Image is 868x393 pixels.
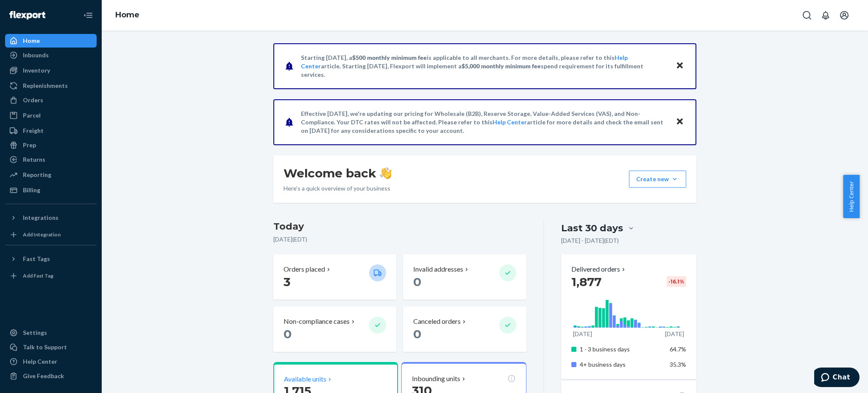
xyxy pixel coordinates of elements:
p: Non-compliance cases [284,317,350,326]
div: Freight [23,126,44,135]
button: Invalid addresses 0 [403,254,526,300]
h3: Today [273,220,526,233]
button: Help Center [843,175,860,218]
button: Open Search Box [798,7,815,24]
p: Invalid addresses [413,264,463,274]
a: Help Center [5,355,97,368]
p: Starting [DATE], a is applicable to all merchants. For more details, please refer to this article... [301,53,668,79]
a: Orders [5,93,97,107]
button: Orders placed 3 [273,254,396,300]
button: Fast Tags [5,252,97,266]
p: [DATE] ( EDT ) [273,235,526,244]
div: Orders [23,96,43,104]
p: Available units [284,374,326,384]
iframe: Opens a widget where you can chat to one of our agents [814,368,860,389]
div: Add Fast Tag [23,272,53,279]
span: 0 [413,327,421,341]
span: 3 [284,275,290,289]
p: [DATE] [665,330,684,338]
button: Open account menu [836,7,853,24]
img: Flexport logo [9,11,45,20]
a: Inventory [5,64,97,77]
div: -16.1 % [667,276,686,287]
p: Inbounding units [412,374,460,384]
button: Talk to Support [5,340,97,354]
div: Give Feedback [23,372,64,380]
div: Home [23,36,40,45]
button: Canceled orders 0 [403,306,526,352]
button: Non-compliance cases 0 [273,306,396,352]
a: Parcel [5,109,97,122]
div: Replenishments [23,81,68,90]
a: Prep [5,138,97,152]
a: Help Center [492,118,527,126]
a: Replenishments [5,79,97,93]
a: Add Fast Tag [5,269,97,283]
div: Reporting [23,171,51,179]
button: Give Feedback [5,369,97,383]
span: 0 [284,327,292,341]
div: Prep [23,141,36,149]
p: Orders placed [284,264,325,274]
p: 4+ business days [580,360,663,369]
button: Delivered orders [571,264,627,274]
p: Canceled orders [413,317,461,326]
span: 35.3% [670,361,686,368]
p: 1 - 3 business days [580,345,663,354]
button: Create new [629,171,686,188]
span: $5,000 monthly minimum fee [462,62,541,70]
button: Integrations [5,211,97,225]
h1: Welcome back [284,166,392,181]
div: Last 30 days [561,222,623,235]
div: Parcel [23,111,41,120]
button: Open notifications [817,7,834,24]
ol: breadcrumbs [108,3,146,28]
div: Help Center [23,357,57,366]
p: [DATE] [573,330,592,338]
button: Close [674,60,685,72]
div: Billing [23,186,40,194]
a: Returns [5,153,97,166]
span: 1,877 [571,275,601,289]
div: Inventory [23,66,50,75]
a: Reporting [5,168,97,182]
span: 0 [413,275,421,289]
div: Fast Tags [23,255,50,263]
button: Close [674,116,685,128]
span: $500 monthly minimum fee [352,54,427,61]
a: Billing [5,183,97,197]
a: Add Integration [5,228,97,241]
a: Freight [5,124,97,138]
img: hand-wave emoji [380,167,392,179]
span: 64.7% [670,345,686,353]
p: Here’s a quick overview of your business [284,184,392,193]
div: Integrations [23,213,58,222]
div: Returns [23,155,45,164]
div: Inbounds [23,51,49,59]
div: Talk to Support [23,343,67,351]
div: Settings [23,328,47,337]
a: Settings [5,326,97,340]
button: Close Navigation [80,7,97,24]
p: Effective [DATE], we're updating our pricing for Wholesale (B2B), Reserve Storage, Value-Added Se... [301,109,668,135]
p: [DATE] - [DATE] ( EDT ) [561,236,619,245]
a: Inbounds [5,48,97,62]
a: Home [115,10,139,20]
a: Home [5,34,97,48]
div: Add Integration [23,231,61,238]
